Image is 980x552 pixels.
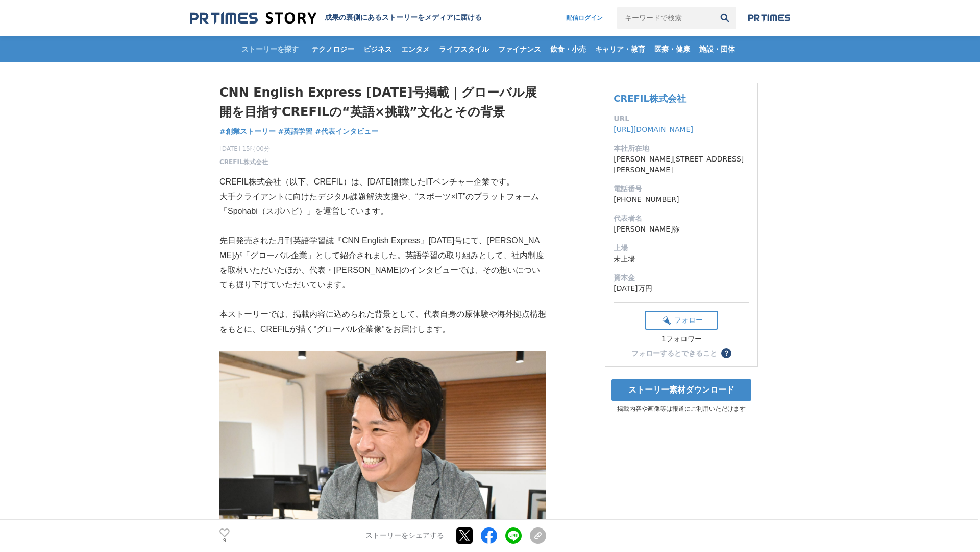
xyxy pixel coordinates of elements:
[591,44,649,54] span: キャリア・教育
[546,36,590,62] a: 飲食・小売
[397,44,434,54] span: エンタメ
[190,11,316,25] img: 成果の裏側にあるストーリーをメディアに届ける
[219,126,276,137] a: #創業ストーリー
[219,144,270,153] span: [DATE] 15時00分
[645,311,718,330] button: フォロー
[614,183,749,194] dt: 電話番号
[190,11,482,25] a: 成果の裏側にあるストーリーをメディアに届ける 成果の裏側にあるストーリーをメディアに届ける
[614,283,749,294] dd: [DATE]万円
[307,36,358,62] a: テクノロジー
[315,126,378,137] a: #代表インタビュー
[614,154,749,175] dd: [PERSON_NAME][STREET_ADDRESS][PERSON_NAME]
[219,307,546,337] p: 本ストーリーでは、掲載内容に込められた背景として、代表自身の原体験や海外拠点構想をもとに、CREFILが描く“グローバル企業像”をお届けします。
[219,538,230,543] p: 9
[617,7,714,29] input: キーワードで検索
[219,157,268,167] a: CREFIL株式会社
[605,405,758,413] p: 掲載内容や画像等は報道にご利用いただけます
[748,14,790,22] img: prtimes
[614,243,749,254] dt: 上場
[614,213,749,224] dt: 代表者名
[278,127,313,136] span: #英語学習
[614,125,693,133] a: [URL][DOMAIN_NAME]
[278,126,313,137] a: #英語学習
[611,379,751,401] a: ストーリー素材ダウンロード
[494,36,545,62] a: ファイナンス
[695,36,739,62] a: 施設・団体
[614,93,686,104] a: CREFIL株式会社
[631,350,717,357] div: フォローするとできること
[219,234,546,292] p: 先日発売された月刊英語学習誌『CNN English Express』[DATE]号にて、[PERSON_NAME]が「グローバル企業」として紹介されました。英語学習の取り組みとして、社内制度を...
[219,190,546,219] p: 大手クライアントに向けたデジタル課題解決支援や、“スポーツ×IT”のプラットフォーム「Spohabi（スポハビ）」を運営しています。
[219,175,546,190] p: CREFIL株式会社（以下、CREFIL）は、[DATE]創業したITベンチャー企業です。
[219,83,546,122] h1: CNN English Express [DATE]号掲載｜グローバル展開を目指すCREFILの“英語×挑戦”文化とその背景
[695,44,739,54] span: 施設・団体
[435,36,493,62] a: ライフスタイル
[645,335,718,344] div: 1フォロワー
[591,36,649,62] a: キャリア・教育
[219,127,276,136] span: #創業ストーリー
[556,7,613,29] a: 配信ログイン
[614,272,749,283] dt: 資本金
[650,36,694,62] a: 医療・健康
[359,36,396,62] a: ビジネス
[614,254,749,264] dd: 未上場
[325,13,482,22] h2: 成果の裏側にあるストーリーをメディアに届ける
[359,44,396,54] span: ビジネス
[397,36,434,62] a: エンタメ
[307,44,358,54] span: テクノロジー
[614,194,749,205] dd: [PHONE_NUMBER]
[650,44,694,54] span: 医療・健康
[435,44,493,54] span: ライフスタイル
[714,7,736,29] button: 検索
[494,44,545,54] span: ファイナンス
[721,348,731,358] button: ？
[365,532,444,541] p: ストーリーをシェアする
[614,224,749,235] dd: [PERSON_NAME]弥
[546,44,590,54] span: 飲食・小売
[614,113,749,124] dt: URL
[315,127,378,136] span: #代表インタビュー
[614,143,749,154] dt: 本社所在地
[723,350,730,357] span: ？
